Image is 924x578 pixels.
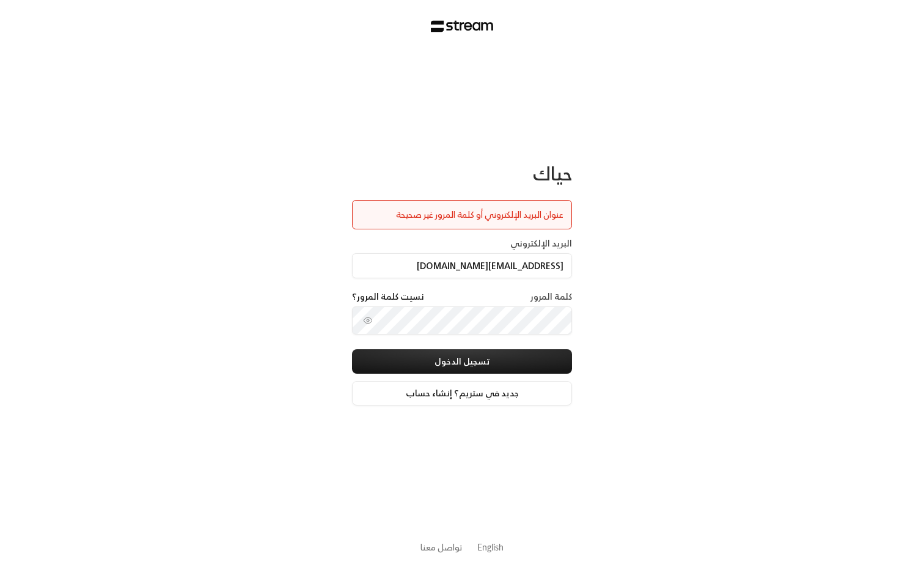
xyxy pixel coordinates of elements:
[510,237,572,250] label: البريد الإلكتروني
[358,311,378,330] button: toggle password visibility
[431,20,494,32] img: Stream Logo
[420,541,463,554] button: تواصل معنا
[361,209,563,221] div: عنوان البريد الإلكتروني أو كلمة المرور غير صحيحة
[352,291,424,303] a: نسيت كلمة المرور؟
[352,381,572,406] a: جديد في ستريم؟ إنشاء حساب
[530,291,572,303] label: كلمة المرور
[352,349,572,374] button: تسجيل الدخول
[420,539,463,555] a: تواصل معنا
[533,157,572,190] span: حياك
[477,536,504,558] a: English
